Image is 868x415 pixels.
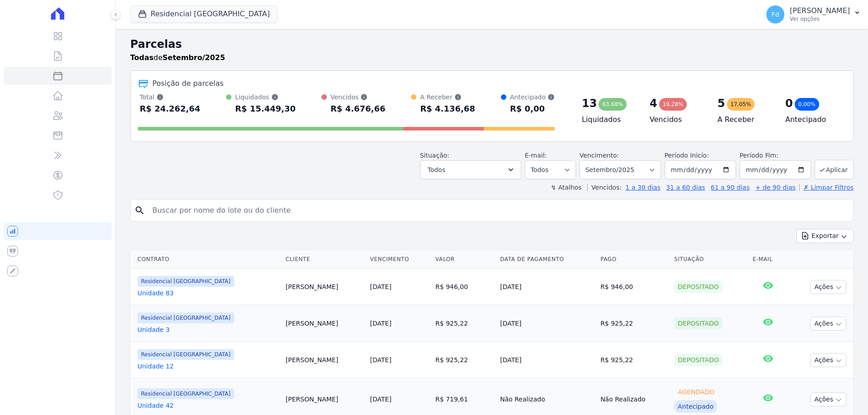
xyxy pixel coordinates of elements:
td: [PERSON_NAME] [282,342,367,378]
p: Ver opções [790,15,850,23]
td: [DATE] [496,342,597,378]
div: 13 [582,96,597,111]
div: R$ 4.136,68 [420,102,475,116]
p: [PERSON_NAME] [790,6,850,15]
div: Total [140,93,200,102]
div: Antecipado [674,400,717,413]
div: 17,05% [727,98,755,111]
td: [DATE] [496,305,597,342]
label: Período Fim: [740,151,811,160]
a: 31 a 60 dias [666,184,705,191]
a: [DATE] [370,283,392,290]
span: Residencial [GEOGRAPHIC_DATA] [137,276,234,287]
label: Vencimento: [580,152,619,159]
div: 63,68% [599,98,627,111]
div: 0 [785,96,793,111]
div: R$ 24.262,64 [140,102,200,116]
h4: Vencidos [650,114,703,125]
div: Agendado [674,386,718,398]
td: R$ 925,22 [432,342,496,378]
div: A Receber [420,93,475,102]
th: Vencimento [367,250,432,269]
th: Contrato [130,250,282,269]
a: 61 a 90 dias [711,184,750,191]
a: [DATE] [370,320,392,327]
label: ↯ Atalhos [551,184,581,191]
label: Período Inicío: [665,152,709,159]
h4: A Receber [717,114,771,125]
input: Buscar por nome do lote ou do cliente [147,201,849,219]
th: Pago [597,250,670,269]
td: [PERSON_NAME] [282,269,367,305]
a: [DATE] [370,356,392,364]
button: Aplicar [815,160,854,179]
div: Depositado [674,354,722,366]
label: Vencidos: [587,184,622,191]
h2: Parcelas [130,36,854,52]
a: + de 90 dias [755,184,796,191]
button: Ações [810,353,846,367]
th: E-mail [749,250,788,269]
button: Fd [PERSON_NAME] Ver opções [759,2,868,27]
div: R$ 15.449,30 [235,102,296,116]
label: Situação: [420,152,449,159]
span: Todos [428,164,445,175]
strong: Todas [130,53,154,62]
div: Depositado [674,317,722,330]
a: Unidade 12 [137,362,278,371]
label: E-mail: [525,152,547,159]
p: de [130,52,225,63]
span: Residencial [GEOGRAPHIC_DATA] [137,312,234,323]
td: R$ 925,22 [597,305,670,342]
a: Unidade 3 [137,325,278,334]
th: Data de Pagamento [496,250,597,269]
div: Posição de parcelas [152,78,224,89]
i: search [134,205,145,216]
button: Exportar [797,229,854,243]
div: Antecipado [510,93,555,102]
a: Unidade 83 [137,289,278,298]
div: 0,00% [795,98,819,111]
a: Unidade 42 [137,401,278,410]
span: Fd [772,11,779,18]
a: [DATE] [370,396,392,403]
td: R$ 946,00 [597,269,670,305]
div: 4 [650,96,657,111]
a: ✗ Limpar Filtros [799,184,854,191]
button: Residencial [GEOGRAPHIC_DATA] [130,5,278,23]
a: 1 a 30 dias [626,184,660,191]
div: Depositado [674,280,722,293]
td: R$ 925,22 [597,342,670,378]
th: Cliente [282,250,367,269]
h4: Antecipado [785,114,839,125]
button: Ações [810,280,846,294]
h4: Liquidados [582,114,635,125]
div: Liquidados [235,93,296,102]
div: 5 [717,96,725,111]
th: Situação [670,250,749,269]
button: Ações [810,392,846,406]
span: Residencial [GEOGRAPHIC_DATA] [137,388,234,399]
button: Ações [810,317,846,331]
td: [DATE] [496,269,597,305]
button: Todos [420,160,521,179]
div: Vencidos [330,93,385,102]
div: R$ 4.676,66 [330,102,385,116]
span: Residencial [GEOGRAPHIC_DATA] [137,349,234,360]
div: 19,28% [659,98,687,111]
td: R$ 925,22 [432,305,496,342]
td: [PERSON_NAME] [282,305,367,342]
strong: Setembro/2025 [163,53,225,62]
div: R$ 0,00 [510,102,555,116]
